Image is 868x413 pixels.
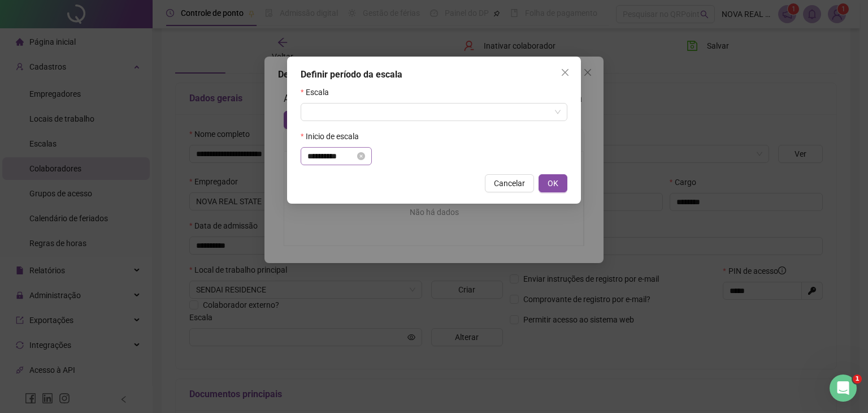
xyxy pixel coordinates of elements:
[301,86,336,98] label: Escala
[357,152,365,160] span: close-circle
[561,68,570,77] span: close
[539,174,567,192] button: OK
[548,177,558,190] span: OK
[494,177,525,190] span: Cancelar
[556,63,574,81] button: Close
[830,375,857,402] iframe: Intercom live chat
[853,375,862,384] span: 1
[301,68,567,81] div: Definir período da escala
[485,174,534,192] button: Cancelar
[301,130,366,143] label: Inicio de escala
